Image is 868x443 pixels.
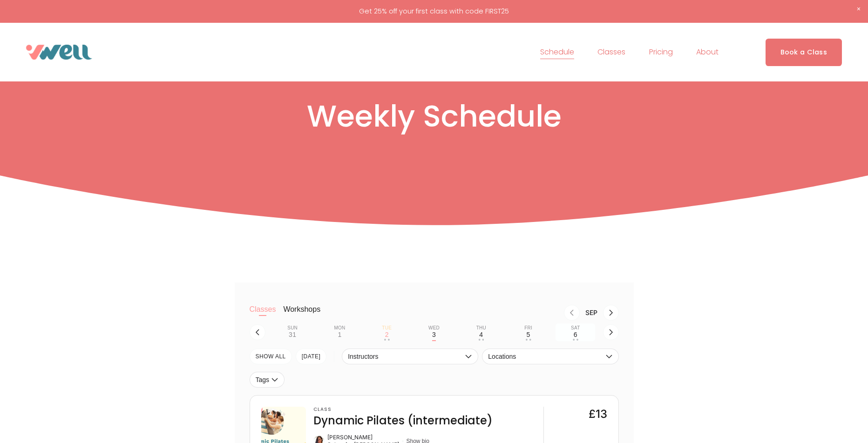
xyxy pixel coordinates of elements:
[478,339,484,341] div: • •
[155,98,713,135] h1: Weekly Schedule
[428,325,440,331] div: Wed
[564,305,580,321] button: Previous month, Aug
[524,325,532,331] div: Fri
[384,339,390,341] div: • •
[313,413,493,428] h4: Dynamic Pilates (intermediate)
[696,45,719,60] a: folder dropdown
[488,353,603,360] span: Locations
[289,331,296,338] div: 31
[597,45,625,60] a: folder dropdown
[589,407,607,422] div: £13
[573,339,578,341] div: • •
[256,376,270,383] span: Tags
[649,45,673,60] a: Pricing
[334,325,345,331] div: Mon
[313,407,493,412] h3: Class
[296,349,327,364] button: [DATE]
[338,331,341,338] div: 1
[382,325,392,331] div: Tue
[479,331,483,338] div: 4
[342,349,478,364] button: Instructors
[250,305,276,323] button: Classes
[250,372,285,388] button: Tags
[597,46,625,59] span: Classes
[250,349,292,364] button: SHOW All
[766,39,842,66] a: Book a Class
[525,339,531,341] div: • •
[476,325,486,331] div: Thu
[540,45,574,60] a: Schedule
[385,331,389,338] div: 2
[283,305,320,323] button: Workshops
[287,325,298,331] div: Sun
[482,349,618,364] button: Locations
[527,331,530,338] div: 5
[574,331,577,338] div: 6
[696,46,719,59] span: About
[348,353,463,360] span: Instructors
[603,305,619,321] button: Next month, Oct
[335,305,618,321] nav: Month switch
[432,331,436,338] div: 3
[571,325,580,331] div: Sat
[327,434,399,441] div: [PERSON_NAME]
[26,45,92,60] img: VWell
[580,309,603,316] div: Month Sep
